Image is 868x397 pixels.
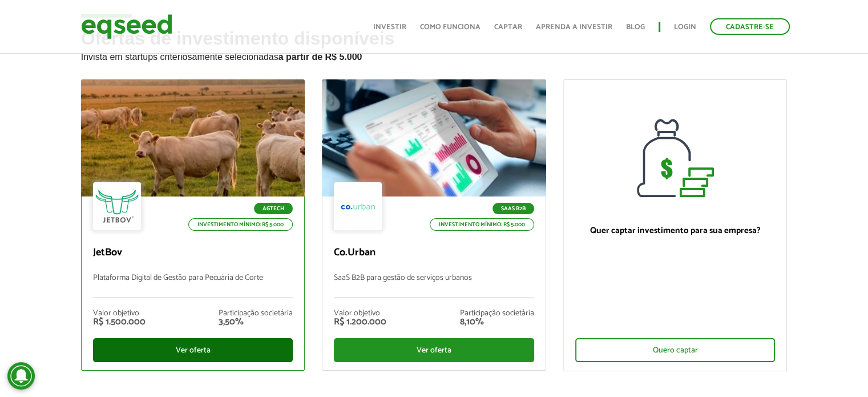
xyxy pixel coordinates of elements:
[93,338,293,362] div: Ver oferta
[219,310,293,318] div: Participação societária
[81,29,788,79] h2: Ofertas de investimento disponíveis
[93,310,146,318] div: Valor objetivo
[492,203,534,214] p: SaaS B2B
[710,18,790,35] a: Cadastre-se
[563,79,788,371] a: Quer captar investimento para sua empresa? Quero captar
[575,226,776,236] p: Quer captar investimento para sua empresa?
[188,218,293,231] p: Investimento mínimo: R$ 5.000
[334,247,534,259] p: Co.Urban
[81,49,788,62] p: Invista em startups criteriosamente selecionadas
[254,203,293,214] p: Agtech
[219,318,293,327] div: 3,50%
[626,23,645,31] a: Blog
[93,318,146,327] div: R$ 1.500.000
[81,11,172,42] img: EqSeed
[536,23,612,31] a: Aprenda a investir
[278,52,362,62] strong: a partir de R$ 5.000
[322,79,546,371] a: SaaS B2B Investimento mínimo: R$ 5.000 Co.Urban SaaS B2B para gestão de serviços urbanos Valor ob...
[373,23,406,31] a: Investir
[334,310,386,318] div: Valor objetivo
[460,318,534,327] div: 8,10%
[460,310,534,318] div: Participação societária
[93,274,293,298] p: Plataforma Digital de Gestão para Pecuária de Corte
[81,79,305,371] a: Agtech Investimento mínimo: R$ 5.000 JetBov Plataforma Digital de Gestão para Pecuária de Corte V...
[575,338,776,362] div: Quero captar
[93,247,293,259] p: JetBov
[420,23,481,31] a: Como funciona
[430,218,534,231] p: Investimento mínimo: R$ 5.000
[334,318,386,327] div: R$ 1.200.000
[494,23,522,31] a: Captar
[334,274,534,298] p: SaaS B2B para gestão de serviços urbanos
[334,338,534,362] div: Ver oferta
[674,23,696,31] a: Login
